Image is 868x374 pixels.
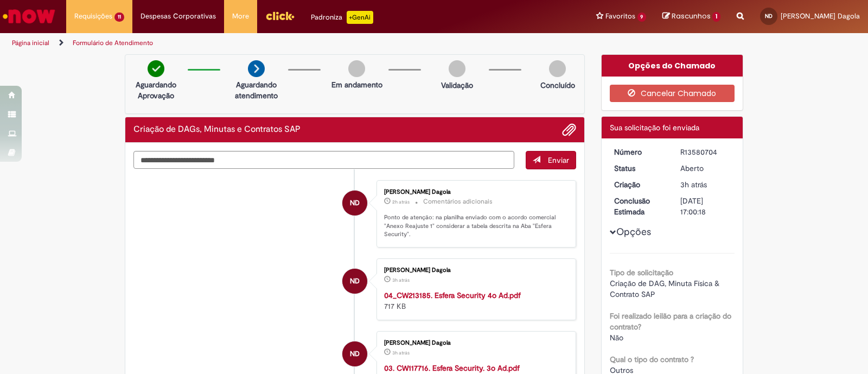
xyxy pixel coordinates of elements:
[331,79,382,90] p: Em andamento
[765,12,773,20] span: ND
[392,277,410,283] span: 3h atrás
[610,333,623,343] span: Não
[148,60,164,77] img: check-circle-green.png
[606,179,673,190] dt: Criação
[350,190,360,216] span: ND
[606,195,673,217] dt: Conclusão Estimada
[423,197,493,206] small: Comentários adicionais
[133,151,514,169] textarea: Digite sua mensagem aqui...
[350,341,360,367] span: ND
[680,195,731,217] div: [DATE] 17:00:18
[680,163,731,174] div: Aberto
[130,79,182,101] p: Aguardando Aprovação
[384,290,521,300] a: 04_CW213185. Esfera Security 4o Ad.pdf
[637,12,647,22] span: 9
[781,11,860,21] span: [PERSON_NAME] Dagola
[342,269,367,294] div: Nathalia Squarca Dagola
[672,11,711,21] span: Rascunhos
[602,55,743,77] div: Opções do Chamado
[392,277,410,283] time: 30/09/2025 10:57:52
[230,79,283,101] p: Aguardando atendimento
[680,180,707,189] span: 3h atrás
[606,163,673,174] dt: Status
[392,199,410,205] span: 2h atrás
[610,311,731,332] b: Foi realizado leilão para a criação do contrato?
[449,60,465,77] img: img-circle-grey.png
[610,354,694,364] b: Qual o tipo do contrato ?
[384,340,565,346] div: [PERSON_NAME] Dagola
[392,350,410,356] span: 3h atrás
[384,267,565,274] div: [PERSON_NAME] Dagola
[610,123,699,132] span: Sua solicitação foi enviada
[562,123,576,137] button: Adicionar anexos
[348,60,365,77] img: img-circle-grey.png
[540,80,575,91] p: Concluído
[680,179,731,190] div: 30/09/2025 11:00:14
[549,60,566,77] img: img-circle-grey.png
[114,12,124,22] span: 11
[662,11,720,22] a: Rascunhos
[342,191,367,215] div: Nathalia Squarca Dagola
[548,155,569,165] span: Enviar
[610,278,722,299] span: Criação de DAG, Minuta Física & Contrato SAP
[680,147,731,157] div: R13580704
[441,80,473,91] p: Validação
[265,8,295,24] img: click_logo_yellow_360x200.png
[248,60,265,77] img: arrow-next.png
[133,125,301,135] h2: Criação de DAGs, Minutas e Contratos SAP Histórico de tíquete
[392,199,410,205] time: 30/09/2025 11:25:53
[526,151,576,169] button: Enviar
[232,11,249,22] span: More
[311,11,373,24] div: Padroniza
[141,11,216,22] span: Despesas Corporativas
[74,11,112,22] span: Requisições
[1,5,57,27] img: ServiceNow
[12,39,49,47] a: Página inicial
[342,341,367,366] div: Nathalia Squarca Dagola
[384,213,565,239] p: Ponto de atenção: na planilha enviado com o acordo comercial "Anexo Reajuste 1" considerar a tabe...
[392,350,410,356] time: 30/09/2025 10:57:50
[73,39,153,47] a: Formulário de Atendimento
[347,11,373,24] p: +GenAi
[384,189,565,195] div: [PERSON_NAME] Dagola
[680,180,707,189] time: 30/09/2025 11:00:14
[350,268,360,294] span: ND
[384,363,520,373] a: 03. CW117716. Esfera Security. 3o Ad.pdf
[610,268,673,277] b: Tipo de solicitação
[610,85,735,102] button: Cancelar Chamado
[712,12,720,22] span: 1
[605,11,635,22] span: Favoritos
[384,290,565,312] div: 717 KB
[8,33,571,53] ul: Trilhas de página
[606,147,673,157] dt: Número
